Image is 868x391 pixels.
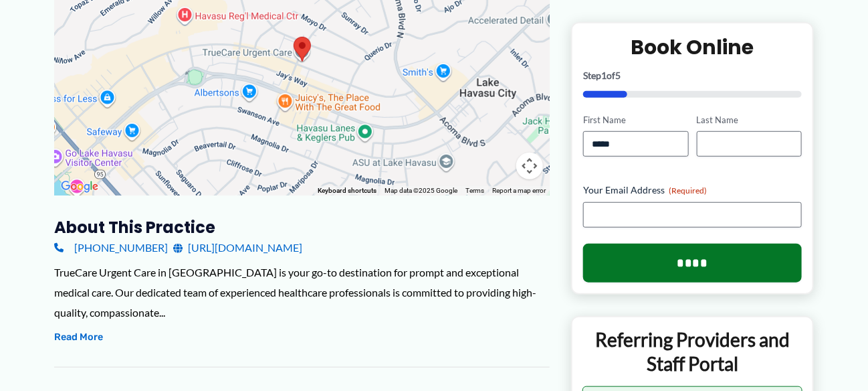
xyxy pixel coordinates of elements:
[697,113,802,126] label: Last Name
[58,178,102,195] img: Google
[583,33,802,60] h2: Book Online
[54,262,550,322] div: TrueCare Urgent Care in [GEOGRAPHIC_DATA] is your go-to destination for prompt and exceptional me...
[583,113,688,126] label: First Name
[54,238,168,258] a: [PHONE_NUMBER]
[669,185,707,195] span: (Required)
[601,69,607,80] span: 1
[492,187,546,194] a: Report a map error
[516,153,543,179] button: Map camera controls
[58,178,102,195] a: Open this area in Google Maps (opens a new window)
[318,186,376,195] button: Keyboard shortcuts
[54,217,550,238] h3: About this practice
[615,69,621,80] span: 5
[582,327,802,376] p: Referring Providers and Staff Portal
[583,183,802,197] label: Your Email Address
[385,187,457,194] span: Map data ©2025 Google
[54,329,103,345] button: Read More
[583,70,802,80] p: Step of
[173,238,302,258] a: [URL][DOMAIN_NAME]
[465,187,484,194] a: Terms (opens in new tab)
